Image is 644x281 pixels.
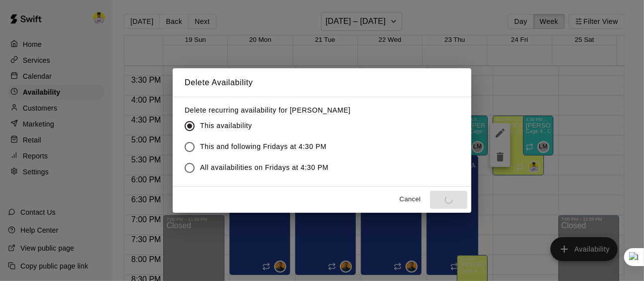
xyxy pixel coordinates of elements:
[200,121,252,131] span: This availability
[200,141,326,152] span: This and following Fridays at 4:30 PM
[394,192,426,207] button: Cancel
[185,105,351,115] label: Delete recurring availability for [PERSON_NAME]
[173,68,471,97] h2: Delete Availability
[200,162,328,173] span: All availabilities on Fridays at 4:30 PM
